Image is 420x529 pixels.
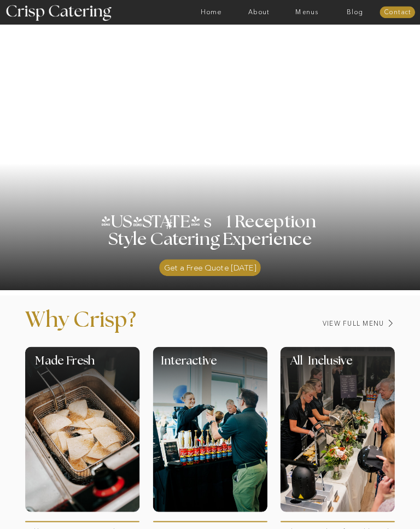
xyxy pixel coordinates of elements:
[235,9,283,16] a: About
[331,9,379,16] a: Blog
[137,213,166,231] h3: '
[187,9,235,16] a: Home
[273,320,384,327] a: View Full Menu
[159,256,261,276] a: Get a Free Quote [DATE]
[380,9,415,16] a: Contact
[283,9,331,16] a: Menus
[250,205,271,245] h3: '
[161,356,311,377] h1: Interactive
[100,214,320,266] h1: [US_STATE] s 1 Reception Style Catering Experience
[290,356,416,377] h1: All Inclusive
[25,309,213,342] p: Why Crisp?
[35,356,164,377] h1: Made Fresh
[150,218,190,238] h3: #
